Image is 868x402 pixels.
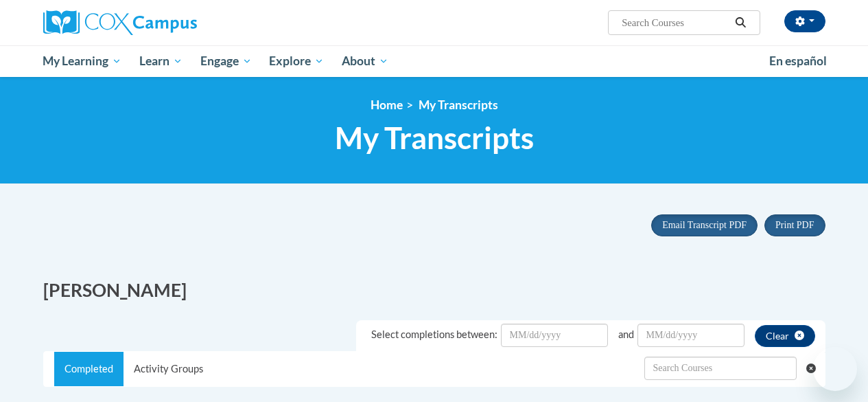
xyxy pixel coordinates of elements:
[784,10,825,32] button: Account Settings
[54,352,124,386] a: Completed
[501,324,608,347] input: Date Input
[620,14,730,31] input: Search Courses
[764,214,825,236] button: Print PDF
[813,347,857,391] iframe: Button to launch messaging window
[651,214,758,236] button: Email Transcript PDF
[775,220,814,230] span: Print PDF
[419,98,498,112] span: My Transcripts
[33,45,836,77] div: Main menu
[760,47,836,76] a: En español
[43,10,290,35] a: Cox Campus
[637,324,744,347] input: Date Input
[43,10,197,35] img: Cox Campus
[269,53,324,69] span: Explore
[200,53,252,69] span: Engage
[335,120,534,156] span: My Transcripts
[371,98,403,112] a: Home
[191,45,261,77] a: Engage
[806,352,825,385] button: Clear searching
[43,278,424,303] h2: [PERSON_NAME]
[130,45,191,77] a: Learn
[371,328,497,340] span: Select completions between:
[124,352,213,386] a: Activity Groups
[755,325,815,347] button: clear
[260,45,333,77] a: Explore
[618,328,634,340] span: and
[43,53,121,69] span: My Learning
[769,54,827,68] span: En español
[342,53,388,69] span: About
[730,14,751,31] button: Search
[139,53,183,69] span: Learn
[662,220,747,230] span: Email Transcript PDF
[34,45,131,77] a: My Learning
[333,45,397,77] a: About
[644,357,797,380] input: Search Withdrawn Transcripts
